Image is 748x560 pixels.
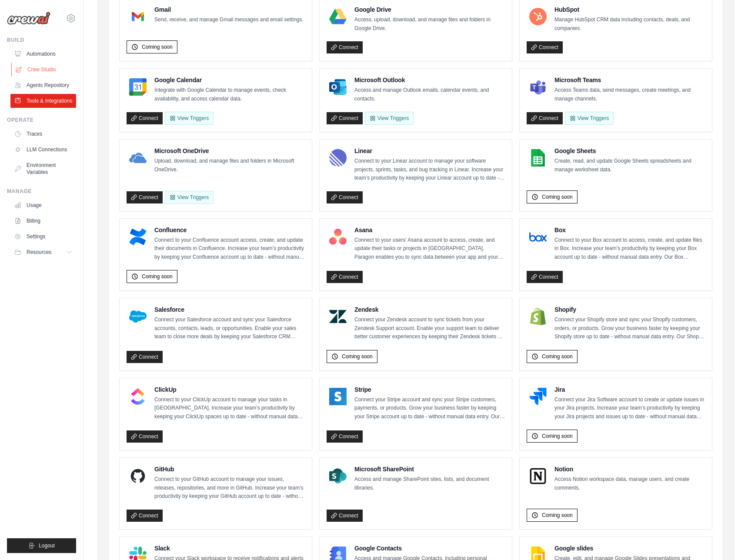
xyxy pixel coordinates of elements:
h4: Zendesk [354,305,505,314]
a: LLM Connections [10,143,76,157]
h4: Salesforce [154,305,305,314]
img: GitHub Logo [129,467,147,485]
p: Connect to your Box account to access, create, and update files in Box. Increase your team’s prod... [554,236,705,262]
h4: Google slides [554,544,705,553]
p: Access Notion workspace data, manage users, and create comments. [554,475,705,492]
h4: Google Calendar [154,76,305,84]
span: Coming soon [542,512,573,519]
a: Crew Studio [11,63,77,77]
p: Create, read, and update Google Sheets spreadsheets and manage worksheet data. [554,157,705,174]
h4: Microsoft OneDrive [154,147,305,155]
span: Logout [39,542,55,549]
: View Triggers [165,191,214,204]
p: Connect your Shopify store and sync your Shopify customers, orders, or products. Grow your busine... [554,316,705,341]
img: Salesforce Logo [129,308,147,325]
h4: ClickUp [154,385,305,394]
a: Connect [327,510,363,522]
p: Access and manage SharePoint sites, lists, and document libraries. [354,475,505,492]
a: Settings [10,230,76,243]
h4: Gmail [154,5,304,14]
h4: Microsoft Teams [554,76,705,84]
a: Connect [527,112,563,124]
img: Google Sheets Logo [529,149,547,167]
h4: Jira [554,385,705,394]
p: Access Teams data, send messages, create meetings, and manage channels. [554,86,705,103]
img: Jira Logo [529,388,547,405]
img: Microsoft OneDrive Logo [129,149,147,167]
p: Connect to your Confluence account access, create, and update their documents in Confluence. Incr... [154,236,305,262]
div: Operate [7,117,76,123]
img: Asana Logo [329,228,347,246]
img: Notion Logo [529,467,547,485]
img: Linear Logo [329,149,347,167]
img: Microsoft Teams Logo [529,78,547,96]
a: Connect [327,191,363,203]
a: Billing [10,214,76,228]
a: Connect [127,430,163,443]
: View Triggers [565,112,614,125]
p: Access and manage Outlook emails, calendar events, and contacts. [354,86,505,103]
h4: Google Sheets [554,147,705,155]
a: Connect [127,191,163,203]
a: Connect [127,351,163,363]
h4: Slack [154,544,305,553]
p: Access, upload, download, and manage files and folders in Google Drive. [354,16,505,33]
a: Connect [327,271,363,283]
a: Connect [327,430,363,443]
button: Logout [7,538,76,553]
img: Microsoft Outlook Logo [329,78,347,96]
div: Build [7,37,76,43]
h4: Google Contacts [354,544,505,553]
a: Connect [527,41,563,53]
: View Triggers [365,112,414,125]
a: Environment Variables [10,158,76,179]
p: Integrate with Google Calendar to manage events, check availability, and access calendar data. [154,86,305,103]
img: Zendesk Logo [329,308,347,325]
h4: Confluence [154,226,305,234]
h4: HubSpot [554,5,705,14]
p: Manage HubSpot CRM data including contacts, deals, and companies. [554,16,705,33]
a: Connect [327,41,363,53]
a: Agents Repository [10,78,76,92]
span: Coming soon [542,433,573,440]
span: Coming soon [142,273,173,280]
img: Microsoft SharePoint Logo [329,467,347,485]
h4: GitHub [154,465,305,473]
button: View Triggers [165,112,214,125]
img: ClickUp Logo [129,388,147,405]
img: Gmail Logo [129,8,147,25]
p: Connect to your users’ Asana account to access, create, and update their tasks or projects in [GE... [354,236,505,262]
a: Automations [10,47,76,61]
a: Connect [127,510,163,522]
img: Confluence Logo [129,228,147,246]
p: Connect your Stripe account and sync your Stripe customers, payments, or products. Grow your busi... [354,396,505,421]
span: Resources [27,249,51,256]
a: Connect [527,271,563,283]
p: Connect to your Linear account to manage your software projects, sprints, tasks, and bug tracking... [354,157,505,183]
p: Upload, download, and manage files and folders in Microsoft OneDrive. [154,157,305,174]
a: Connect [327,112,363,124]
img: Box Logo [529,228,547,246]
h4: Google Drive [354,5,505,14]
a: Usage [10,198,76,212]
img: Google Drive Logo [329,8,347,25]
h4: Box [554,226,705,234]
p: Connect your Jira Software account to create or update issues in your Jira projects. Increase you... [554,396,705,421]
h4: Stripe [354,385,505,394]
h4: Linear [354,147,505,155]
button: Resources [10,245,76,259]
a: Traces [10,127,76,141]
h4: Microsoft Outlook [354,76,505,84]
a: Tools & Integrations [10,94,76,108]
img: Shopify Logo [529,308,547,325]
span: Coming soon [542,193,573,200]
span: Coming soon [542,353,573,360]
p: Send, receive, and manage Gmail messages and email settings. [154,16,304,24]
img: Google Calendar Logo [129,78,147,96]
p: Connect your Zendesk account to sync tickets from your Zendesk Support account. Enable your suppo... [354,316,505,341]
h4: Notion [554,465,705,473]
h4: Shopify [554,305,705,314]
a: Connect [127,112,163,124]
h4: Asana [354,226,505,234]
img: Logo [7,12,50,25]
